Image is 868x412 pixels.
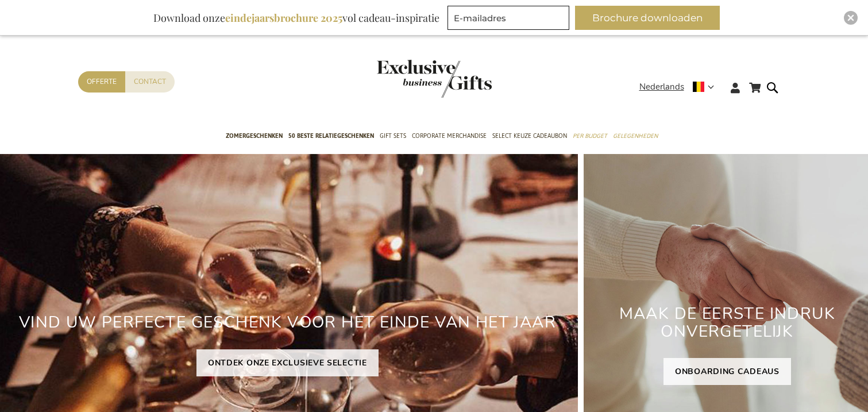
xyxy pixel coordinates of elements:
[447,6,569,30] input: E-mailadres
[380,130,406,142] span: Gift Sets
[148,6,445,30] div: Download onze vol cadeau-inspiratie
[447,6,573,33] form: marketing offers and promotions
[639,80,722,94] div: Nederlands
[412,130,487,142] span: Corporate Merchandise
[613,130,658,142] span: Gelegenheden
[573,130,607,142] span: Per Budget
[196,349,379,376] a: ONTDEK ONZE EXCLUSIEVE SELECTIE
[847,14,854,21] img: Close
[288,130,374,142] span: 50 beste relatiegeschenken
[225,11,342,25] b: eindejaarsbrochure 2025
[78,71,125,93] a: Offerte
[575,6,720,30] button: Brochure downloaden
[844,11,858,25] div: Close
[663,358,791,385] a: ONBOARDING CADEAUS
[377,60,492,98] img: Exclusive Business gifts logo
[492,130,567,142] span: Select Keuze Cadeaubon
[377,60,434,98] a: store logo
[226,130,283,142] span: Zomergeschenken
[639,80,684,94] span: Nederlands
[125,71,175,93] a: Contact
